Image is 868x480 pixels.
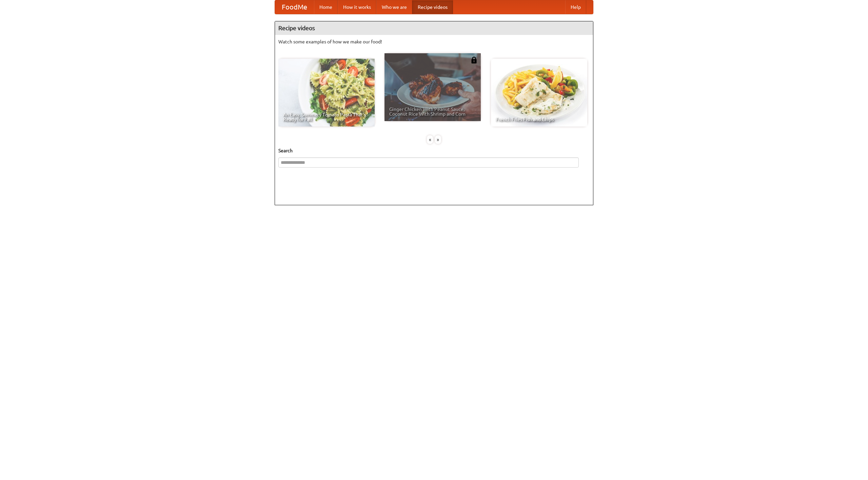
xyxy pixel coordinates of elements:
[565,0,586,14] a: Help
[491,59,587,127] a: French Fries Fish and Chips
[283,112,370,122] span: An Easy, Summery Tomato Pasta That's Ready for Fall
[496,117,583,122] span: French Fries Fish and Chips
[275,0,314,14] a: FoodMe
[376,0,412,14] a: Who we are
[412,0,453,14] a: Recipe videos
[471,57,477,63] img: 483408.png
[275,21,593,35] h4: Recipe videos
[278,38,590,45] p: Watch some examples of how we make our food!
[435,135,441,144] div: »
[278,147,590,154] h5: Search
[278,59,375,127] a: An Easy, Summery Tomato Pasta That's Ready for Fall
[427,135,433,144] div: «
[338,0,376,14] a: How it works
[314,0,338,14] a: Home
